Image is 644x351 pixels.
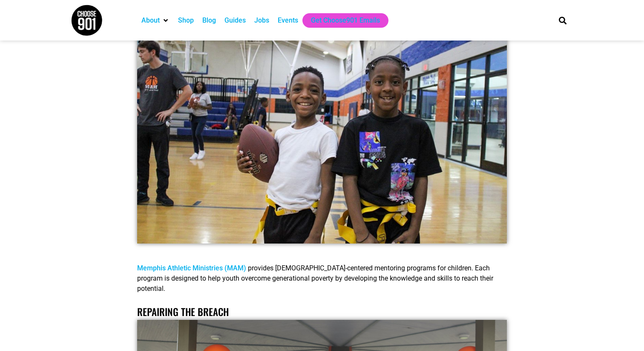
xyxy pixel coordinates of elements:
a: Events [278,15,298,26]
a: About [141,15,160,26]
div: About [137,13,174,28]
nav: Main nav [137,13,544,28]
a: Memphis Athletic Ministries (MAM) [137,264,246,272]
a: Get Choose901 Emails [311,15,380,26]
div: Search [556,13,570,27]
a: Repairing the Breach [137,305,229,319]
a: Guides [224,15,246,26]
a: Jobs [254,15,269,26]
span: provides [DEMOGRAPHIC_DATA]-centered mentoring programs for children. Each program is designed to... [137,264,493,293]
a: Blog [202,15,216,26]
a: Shop [178,15,194,26]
